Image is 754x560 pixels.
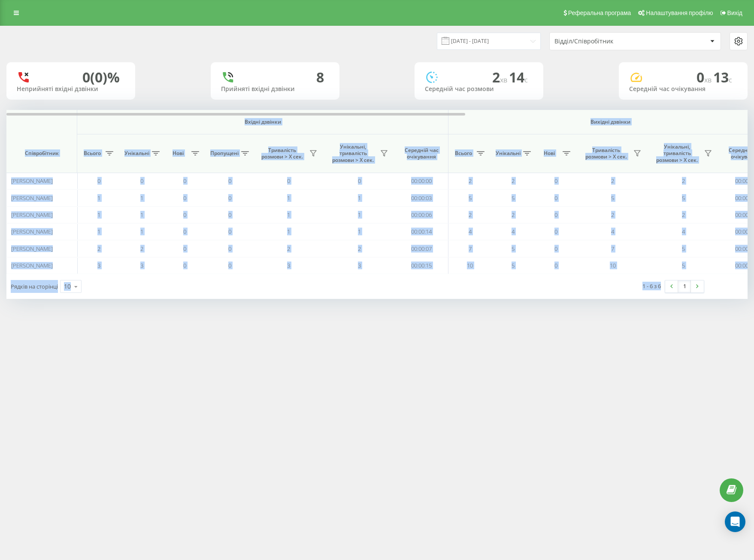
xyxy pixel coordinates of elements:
span: 2 [512,211,515,219]
span: Нові [167,150,189,157]
span: [PERSON_NAME] [11,262,53,269]
span: 0 [183,262,186,269]
span: [PERSON_NAME] [11,177,53,185]
span: 0 [554,228,557,235]
span: c [729,75,732,85]
span: Співробітник [14,150,70,157]
span: 4 [512,228,515,235]
span: 2 [492,68,509,86]
span: 1 [358,228,361,235]
span: Унікальні [496,150,521,157]
span: [PERSON_NAME] [11,228,53,235]
span: 3 [140,262,143,269]
span: Рядків на сторінці [11,283,58,290]
span: 0 [228,211,231,219]
span: Тривалість розмови > Х сек. [581,147,631,160]
span: 14 [509,68,528,86]
span: 2 [682,211,685,219]
span: Всього [82,150,103,157]
span: 1 [287,194,290,202]
span: Вхідні дзвінки [100,119,426,125]
span: 2 [140,245,143,253]
span: Реферальна програма [568,9,631,16]
div: Середній час розмови [425,85,533,93]
span: 0 [183,194,186,202]
span: 2 [611,211,614,219]
span: Середній час очікування [401,147,442,160]
span: 2 [287,245,290,253]
span: 1 [97,228,100,235]
span: 1 [358,194,361,202]
div: 0 (0)% [82,69,120,85]
span: 0 [228,194,231,202]
span: 1 [140,211,143,219]
span: 10 [467,262,473,269]
div: 10 [64,282,71,291]
td: 00:00:03 [395,189,448,206]
span: 4 [611,228,614,235]
span: 7 [611,245,614,253]
span: Унікальні [124,150,149,157]
span: 2 [358,245,361,253]
span: 2 [469,211,472,219]
div: Open Intercom Messenger [725,511,745,532]
span: 4 [469,228,472,235]
span: 1 [358,211,361,219]
span: 5 [512,245,515,253]
span: 0 [228,262,231,269]
span: Нові [539,150,560,157]
span: 3 [97,262,100,269]
span: 5 [469,194,472,202]
span: хв [704,75,713,85]
div: 8 [316,69,324,85]
span: 0 [228,245,231,253]
span: 2 [611,177,614,185]
span: 13 [713,68,732,86]
span: 0 [696,68,713,86]
span: Унікальні, тривалість розмови > Х сек. [652,143,702,164]
span: 0 [554,211,557,219]
span: 0 [358,177,361,185]
td: 00:00:15 [395,257,448,274]
span: 1 [287,211,290,219]
div: Прийняті вхідні дзвінки [221,85,329,93]
td: 00:00:07 [395,240,448,257]
span: [PERSON_NAME] [11,245,53,253]
span: 1 [140,228,143,235]
span: 5 [512,194,515,202]
span: 0 [183,245,186,253]
span: Пропущені [210,150,239,157]
span: 4 [682,228,685,235]
td: 00:00:06 [395,207,448,223]
span: 1 [97,211,100,219]
span: Всього [453,150,474,157]
span: 5 [682,262,685,269]
span: 3 [358,262,361,269]
span: Налаштування профілю [646,9,713,16]
span: 1 [287,228,290,235]
span: 10 [610,262,616,269]
span: Вихід [727,9,742,16]
td: 00:00:00 [395,173,448,189]
span: 5 [682,194,685,202]
span: 2 [512,177,515,185]
span: 5 [682,245,685,253]
span: Унікальні, тривалість розмови > Х сек. [328,143,378,164]
span: Вихідні дзвінки [469,119,752,125]
span: 0 [97,177,100,185]
span: c [524,75,528,85]
span: 0 [554,245,557,253]
span: 0 [183,177,186,185]
span: 2 [469,177,472,185]
span: 1 [97,194,100,202]
td: 00:00:14 [395,223,448,240]
div: Середній час очікування [629,85,737,93]
a: 1 [678,280,691,292]
span: 5 [512,262,515,269]
span: [PERSON_NAME] [11,194,53,202]
span: 0 [287,177,290,185]
span: 3 [287,262,290,269]
span: 0 [228,228,231,235]
span: 0 [554,262,557,269]
span: [PERSON_NAME] [11,211,53,219]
